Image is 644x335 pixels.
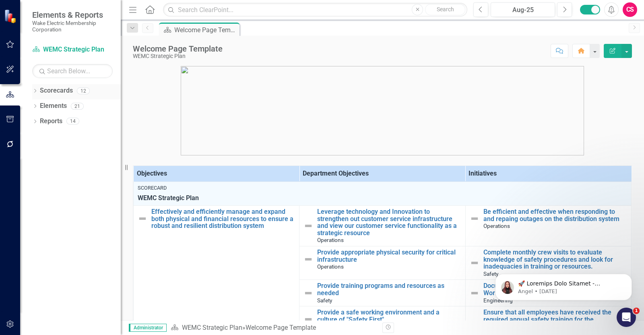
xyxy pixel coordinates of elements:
img: Not Defined [470,258,479,268]
img: ClearPoint Strategy [4,9,18,23]
img: Not Defined [470,288,479,298]
img: Not Defined [470,214,479,223]
a: Effectively and efficiently manage and expand both physical and financial resources to ensure a r... [151,208,295,230]
td: Double-Click to Edit Right Click for Context Menu [465,205,631,246]
div: 21 [71,103,84,110]
span: Administrator [129,324,167,332]
a: Reports [40,117,62,126]
a: Scorecards [40,86,73,95]
span: Elements & Reports [32,10,113,20]
td: Double-Click to Edit Right Click for Context Menu [465,280,631,306]
div: 14 [66,118,79,125]
a: Elements [40,101,67,111]
div: Scorecard [138,184,627,192]
span: Operations [483,223,510,229]
a: Be efficient and effective when responding to and repaing outages on the distribution system [483,208,627,222]
span: Operations [317,263,344,270]
img: Not Defined [470,318,479,328]
span: Operations [317,237,344,243]
div: Welcome Page Template [133,44,223,53]
img: Not Defined [303,314,313,324]
button: Aug-25 [491,2,555,17]
input: Search Below... [32,64,113,78]
iframe: Intercom notifications message [483,257,644,313]
a: WEMC Strategic Plan [182,324,242,331]
img: Not Defined [303,288,313,298]
td: Double-Click to Edit Right Click for Context Menu [299,246,465,279]
span: Safety [317,297,332,304]
input: Search ClearPoint... [163,3,467,17]
a: Provide appropriate physical security for critical infrastructure [317,249,461,263]
a: WEMC Strategic Plan [32,45,113,54]
iframe: Intercom live chat [617,308,636,327]
a: Complete monthly crew visits to evaluate knowledge of safety procedures and look for inadequacies... [483,249,627,270]
div: Welcome Page Template [246,324,316,331]
span: 1 [633,308,640,314]
img: Not Defined [303,221,313,231]
span: WEMC Strategic Plan [138,194,199,202]
button: CS [623,2,637,17]
div: 12 [77,87,90,94]
span: Search [437,6,454,12]
div: » [171,323,376,333]
small: Wake Electric Membership Corporation [32,20,113,33]
a: Provide training programs and resources as needed [317,282,461,296]
div: Welcome Page Template [174,25,237,35]
td: Double-Click to Edit Right Click for Context Menu [299,280,465,306]
a: Leverage technology and Innovation to strengthen out customer service infrastructure and view our... [317,208,461,236]
td: Double-Click to Edit Right Click for Context Menu [465,246,631,279]
button: Search [425,4,465,15]
a: Provide a safe working environment and a culture of "Safety First" [317,309,461,323]
div: Aug-25 [493,5,552,15]
img: Not Defined [303,254,313,264]
img: Not Defined [138,214,147,223]
a: Ensure that all employees have received the required annual safety training for the cooperative [483,309,627,330]
td: Double-Click to Edit Right Click for Context Menu [299,205,465,246]
div: WEMC Strategic Plan [133,53,223,59]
